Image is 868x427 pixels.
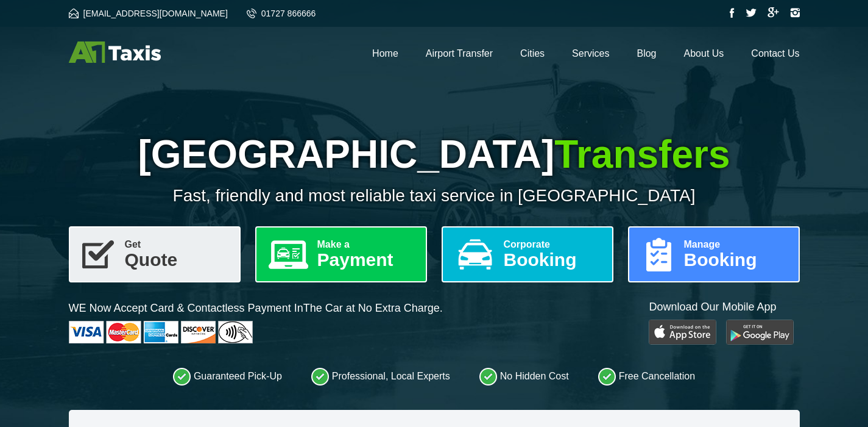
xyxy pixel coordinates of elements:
a: Services [572,48,609,59]
li: Free Cancellation [598,367,695,386]
a: [EMAIL_ADDRESS][DOMAIN_NAME] [69,9,228,18]
li: Guaranteed Pick-Up [173,367,282,386]
img: A1 Taxis St Albans LTD [69,41,161,63]
a: Make aPayment [255,226,427,282]
img: Play Store [649,320,716,345]
a: Blog [637,48,656,59]
li: Professional, Local Experts [311,367,450,386]
img: Facebook [730,8,735,18]
a: About Us [684,48,724,59]
span: Transfers [554,132,730,176]
p: Download Our Mobile App [649,300,799,315]
a: Home [372,48,398,59]
h1: [GEOGRAPHIC_DATA] [69,132,800,177]
img: Cards [69,321,253,343]
a: Contact Us [751,48,799,59]
a: 01727 866666 [247,9,316,18]
img: Instagram [790,8,800,18]
p: WE Now Accept Card & Contactless Payment In [69,301,443,316]
a: Airport Transfer [426,48,493,59]
span: Corporate [504,240,602,249]
p: Fast, friendly and most reliable taxi service in [GEOGRAPHIC_DATA] [69,186,800,206]
a: GetQuote [69,226,241,282]
li: No Hidden Cost [479,367,569,386]
span: Make a [317,240,416,249]
img: Google Plus [767,7,779,18]
span: Manage [684,240,789,249]
span: Get [125,240,230,249]
img: Google Play [726,320,794,345]
a: Cities [520,48,545,59]
a: CorporateBooking [442,226,613,282]
span: The Car at No Extra Charge. [303,302,443,314]
a: ManageBooking [628,226,800,282]
img: Twitter [746,9,757,17]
